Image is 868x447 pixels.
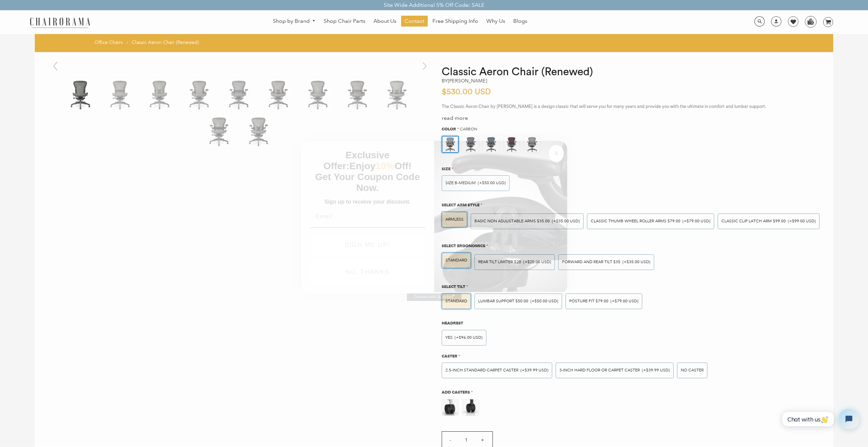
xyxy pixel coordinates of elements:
[310,210,425,223] input: Email
[315,172,420,193] span: Get Your Coupon Code Now.
[310,261,425,283] button: NO, THANKS
[777,403,865,435] iframe: Tidio Chat
[434,140,567,292] img: 92d77583-a095-41f6-84e7-858462e0427a.jpeg
[350,161,412,171] span: Enjoy Off!
[324,199,410,205] span: Sign up to receive your discount.
[407,293,461,301] a: Created with Klaviyo - opens in a new tab
[311,234,424,256] button: SIGN ME UP!
[376,161,395,171] span: 10%
[323,150,389,171] span: Exclusive Offer:
[549,145,564,162] button: Close dialog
